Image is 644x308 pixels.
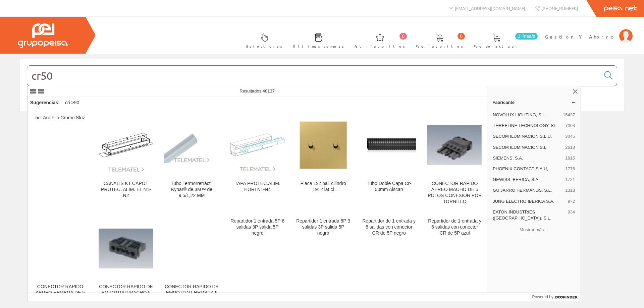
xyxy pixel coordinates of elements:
img: TAPA PROTEC.ALIM. HORI N1-N4 [230,118,285,172]
a: Últimas compras [286,28,347,52]
img: CONECTOR RAPIDO DE EMPOTRAR MACHO 5 POLOS CONEXIÓN POR CEPO [99,229,153,268]
button: Mostrar más… [490,224,578,235]
span: JUNG ELECTRO IBERICA S.A. [493,198,565,204]
span: 48137 [263,88,275,94]
div: Placa 1x2 pal. cilindro 1912 lat cl [296,181,351,193]
div: CONECTOR RAPIDO DE EMPOTRAR MACHO 5 POLOS CONEXIÓN POR CEPO [99,284,153,308]
span: SIEMENS, S.A. [493,155,562,161]
img: CANALIS KT CAPOT PROTEC. ALIM. EL N1-N2 [99,118,153,172]
span: Resultados: [239,88,275,94]
span: 15437 [563,112,575,118]
a: Fabricante [487,97,581,108]
span: GUIJARRO HERMANOS, S.L. [493,187,562,193]
span: Gestion Y Ahorro [545,33,616,40]
span: SECOM ILUMINACION S.L. [493,144,562,150]
div: CONECTOR RAPIDO AEREO MACHO DE 5 POLOS CONEXIÓN POR TORNILLO [427,181,482,205]
a: Gestion Y Ahorro [545,28,633,34]
span: SECOM ILUMINACION S.L.U. [493,133,562,139]
span: 0 [458,33,465,40]
div: Tubo Doble Capa Cr-50mm Aiscan [362,181,416,193]
div: CANALIS KT CAPOT PROTEC. ALIM. EL N1-N2 [99,181,153,199]
div: Sugerencias: [28,98,61,108]
span: 934 [568,209,575,221]
a: Tubo Termorretráctil Kynar® de 3M™ de 9,5/1,22 MM Tubo Termorretráctil Kynar® de 3M™ de 9,5/1,22 MM [159,110,224,212]
div: 5cr Aro Fijo Cromo Sluz [33,115,88,121]
span: THREELINE TECHNOLOGY, SL [493,123,562,129]
span: 972 [568,198,575,204]
img: CONECTOR RAPIDO AEREO HEMBRA DE 5 POLOS CONEXIÓN POR TORNILLO [33,228,88,269]
span: 7003 [565,123,575,129]
div: © Grupo Peisa [20,120,624,125]
div: Tubo Termorretráctil Kynar® de 3M™ de 9,5/1,22 MM [164,181,219,199]
span: [PHONE_NUMBER] [541,5,578,11]
span: GEWISS IBERICA, S.A. [493,177,562,183]
div: Repartidor de 1 entrada y 6 salidas con conector CR de 5P negro [362,218,416,236]
a: CANALIS KT CAPOT PROTEC. ALIM. EL N1-N2 CANALIS KT CAPOT PROTEC. ALIM. EL N1-N2 [93,110,159,212]
div: TAPA PROTEC.ALIM. HORI N1-N4 [230,181,285,193]
span: Pedido actual [474,43,519,50]
span: PHOENIX CONTACT S.A.U, [493,166,562,172]
a: Tubo Doble Capa Cr-50mm Aiscan Tubo Doble Capa Cr-50mm Aiscan [356,110,422,212]
img: Grupo Peisa [18,23,68,48]
div: CONECTOR RAPIDO DE EMPOTRAR HEMBRA 5 POLOS CONEXIÓN POR CEPO [164,284,219,308]
img: CONECTOR RAPIDO DE EMPOTRAR HEMBRA 5 POLOS CONEXIÓN POR CEPO [164,228,219,269]
span: 1815 [565,155,575,161]
a: Placa 1x2 pal. cilindro 1912 lat cl Placa 1x2 pal. cilindro 1912 lat cl [290,110,356,212]
a: 5cr Aro Fijo Cromo Sluz [28,110,93,212]
div: cri >90 [62,97,82,109]
div: Repartidor 1 entrada 5P 6 salidas 3P salida 5P negro [230,218,285,236]
span: 2613 [565,144,575,150]
a: Powered by [532,293,581,301]
span: Powered by [532,294,553,300]
span: [EMAIL_ADDRESS][DOMAIN_NAME] [455,5,525,11]
span: Art. favoritos [355,43,405,50]
a: TAPA PROTEC.ALIM. HORI N1-N4 TAPA PROTEC.ALIM. HORI N1-N4 [225,110,290,212]
span: Ped. favoritos [416,43,463,50]
span: Últimas compras [293,43,344,50]
input: Buscar... [27,66,600,86]
div: Repartidor de 1 entrada y 6 salidas con conector CR de 5P azul [427,218,482,236]
img: Tubo Doble Capa Cr-50mm Aiscan [362,132,416,158]
span: 0 [399,33,407,40]
img: Tubo Termorretráctil Kynar® de 3M™ de 9,5/1,22 MM [164,127,219,164]
span: Selectores [246,43,282,50]
span: 3045 [565,133,575,139]
span: 1721 [565,177,575,183]
span: 0 línea/s [515,33,538,40]
img: CONECTOR RAPIDO AEREO MACHO DE 5 POLOS CONEXIÓN POR TORNILLO [427,125,482,165]
a: Selectores [239,28,286,52]
a: CONECTOR RAPIDO AEREO MACHO DE 5 POLOS CONEXIÓN POR TORNILLO CONECTOR RAPIDO AEREO MACHO DE 5 POL... [422,110,487,212]
span: 1776 [565,166,575,172]
img: Placa 1x2 pal. cilindro 1912 lat cl [296,118,351,172]
div: CONECTOR RAPIDO AEREO HEMBRA DE 5 POLOS CONEXIÓN POR TORNILLO [33,284,88,308]
span: NOVOLUX LIGHTING, S.L. [493,112,560,118]
span: EATON INDUSTRIES ([GEOGRAPHIC_DATA]), S.L. [493,209,565,221]
div: Repartidor 1 entrada 5P 3 salidas 3P salida 5P negro [296,218,351,236]
span: 1318 [565,187,575,193]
